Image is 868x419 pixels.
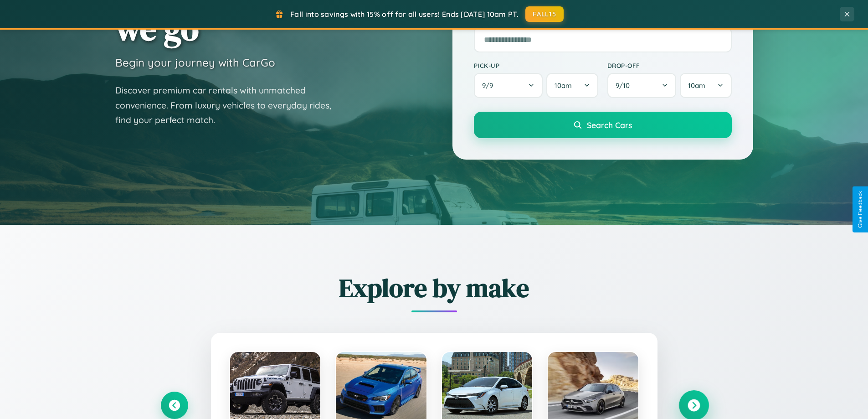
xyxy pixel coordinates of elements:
[616,81,634,90] span: 9 / 10
[525,6,564,22] button: FALL15
[688,81,705,90] span: 10am
[555,81,572,90] span: 10am
[161,270,708,305] h2: Explore by make
[474,62,598,69] label: Pick-up
[290,10,519,19] span: Fall into savings with 15% off for all users! Ends [DATE] 10am PT.
[115,56,275,69] h3: Begin your journey with CarGo
[587,120,632,130] span: Search Cars
[607,62,732,69] label: Drop-off
[857,191,863,228] div: Give Feedback
[680,73,731,98] button: 10am
[474,73,543,98] button: 9/9
[115,83,343,128] p: Discover premium car rentals with unmatched convenience. From luxury vehicles to everyday rides, ...
[607,73,677,98] button: 9/10
[482,81,498,90] span: 9 / 9
[546,73,598,98] button: 10am
[474,112,732,138] button: Search Cars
